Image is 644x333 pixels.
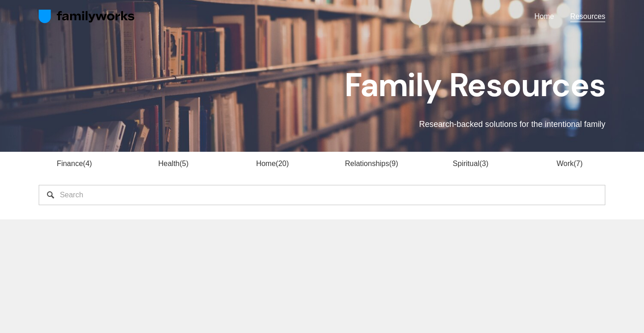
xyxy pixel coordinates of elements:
input: Search [39,185,605,205]
a: Spiritual3 [453,160,488,167]
img: FamilyWorks [39,9,135,24]
span: 20 [276,160,289,167]
span: 4 [83,160,92,167]
a: Home20 [256,160,289,167]
a: Work7 [556,160,583,167]
a: Home [534,10,554,23]
a: Health5 [158,160,189,167]
a: Relationships9 [345,160,398,167]
span: 5 [180,160,189,167]
a: Resources [570,10,605,23]
h1: Family Resources [180,67,605,103]
span: 7 [574,160,583,167]
span: 9 [389,160,398,167]
span: 3 [480,160,489,167]
a: Finance4 [57,160,92,167]
p: Research-backed solutions for the intentional family [180,118,605,131]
